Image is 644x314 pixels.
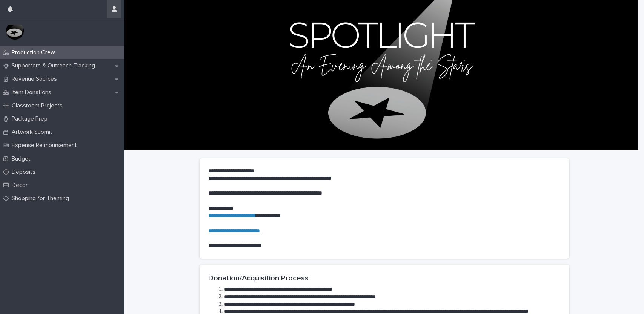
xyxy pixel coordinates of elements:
p: Item Donations [9,89,57,96]
img: G0wEskHaQMChBipT0KU2 [6,25,24,40]
p: Deposits [9,168,41,176]
p: Expense Reimbursement [9,142,83,149]
p: Shopping for Theming [9,195,75,202]
p: Classroom Projects [9,102,69,109]
p: Revenue Sources [9,75,63,83]
p: Package Prep [9,115,54,123]
p: Decor [9,182,34,189]
p: Production Crew [9,49,61,56]
p: Budget [9,155,37,162]
p: Supporters & Outreach Tracking [9,62,101,69]
p: Artwork Submit [9,129,58,136]
h2: Donation/Acquisition Process [209,274,560,283]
